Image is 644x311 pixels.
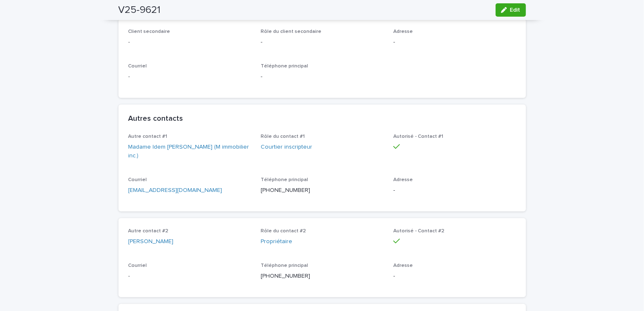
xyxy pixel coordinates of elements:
h2: V25-9621 [118,4,161,16]
p: - [261,38,383,47]
span: Autre contact #2 [128,229,169,234]
a: Madame Idem [PERSON_NAME] (M immobilier inc.) [128,143,251,160]
span: Adresse [393,29,413,34]
p: - [393,272,516,281]
span: Adresse [393,177,413,182]
span: Rôle du contact #2 [261,229,306,234]
p: - [393,186,516,195]
span: Téléphone principal [261,177,308,182]
a: Propriétaire [261,237,292,246]
a: [EMAIL_ADDRESS][DOMAIN_NAME] [128,187,222,193]
p: - [128,272,251,281]
span: Téléphone principal [261,263,308,268]
span: Autorisé - Contact #1 [393,134,443,139]
span: Autorisé - Contact #2 [393,229,444,234]
p: - [261,72,383,81]
button: Edit [496,3,526,17]
span: Courriel [128,177,147,182]
span: Client secondaire [128,29,170,34]
p: - [128,72,251,81]
span: Téléphone principal [261,64,308,69]
span: Courriel [128,263,147,268]
p: [PHONE_NUMBER] [261,186,383,195]
span: Autre contact #1 [128,134,168,139]
span: Rôle du contact #1 [261,134,305,139]
p: - [393,38,516,47]
a: Courtier inscripteur [261,143,312,152]
span: Rôle du client secondaire [261,29,321,34]
h2: Autres contacts [128,114,183,124]
a: [PERSON_NAME] [128,237,174,246]
p: - [128,38,251,47]
span: Courriel [128,64,147,69]
span: Edit [510,7,521,13]
p: [PHONE_NUMBER] [261,272,383,281]
span: Adresse [393,263,413,268]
